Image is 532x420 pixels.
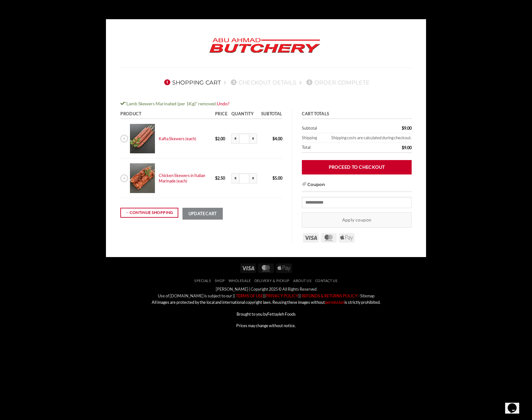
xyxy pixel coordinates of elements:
[360,293,375,298] a: Sitemap
[215,279,225,283] a: SHOP
[272,136,282,141] bdi: 4.00
[302,212,412,227] button: Apply coupon
[239,262,293,273] div: Payment icons
[120,100,412,108] div: “Lamb Skewers Marinated (per 1Kg)” removed.
[231,79,237,85] span: 2
[293,279,311,283] a: About Us
[302,181,412,192] h3: Coupon
[126,209,130,216] span: ←
[159,136,196,141] a: Kafta Skewers (each)
[111,299,421,305] p: All images are protected by the local and international copyright laws. Reusing these images with...
[236,293,263,298] font: TERMS OF USE
[130,124,155,154] img: Cart
[213,110,230,119] th: Price
[164,79,170,85] span: 1
[159,173,205,183] a: Chicken Skewers in Italian Marinade (each)
[302,293,358,298] font: REFUNDS & RETURNS POLICY
[230,110,259,119] th: Quantity
[204,34,326,58] img: Abu Ahmad Butchery
[402,145,412,150] bdi: 9.00
[302,110,412,119] th: Cart totals
[111,322,421,329] p: Prices may change without notice.
[162,79,221,86] a: 1Shopping Cart
[120,135,128,142] a: Remove Kafta Skewers (each) from cart
[302,160,412,174] a: Proceed to checkout
[272,175,275,181] span: $
[302,133,321,143] th: Shipping
[302,143,367,153] th: Total
[301,293,358,298] a: REFUNDS & RETURNS POLICY
[130,163,155,193] img: Cart
[235,293,263,298] a: TERMS OF USE
[267,311,296,317] a: Fettayleh Foods
[505,394,526,414] iframe: chat widget
[182,208,223,220] button: Update cart
[302,124,367,133] th: Subtotal
[254,279,290,283] a: Delivery & Pickup
[266,293,298,298] a: PRIVACY POLICY
[215,136,225,141] bdi: 2.00
[402,125,412,131] bdi: 9.00
[215,136,217,141] span: $
[229,279,251,283] a: Wholesale
[120,74,412,91] nav: Checkout steps
[402,145,404,150] span: $
[194,279,211,283] a: Specials
[215,175,217,181] span: $
[120,174,128,182] a: Remove Chicken Skewers in Italian Marinade (each) from cart
[111,286,421,329] div: [PERSON_NAME] | Copyright 2025 © All Rights Reserved Use of [DOMAIN_NAME] is subject to our || || ||
[229,79,297,86] a: 2Checkout details
[120,208,178,218] a: Continue shopping
[321,133,412,143] td: Shipping costs are calculated during checkout.
[402,125,404,131] span: $
[272,175,282,181] bdi: 5.00
[217,101,230,106] a: Undo?
[358,293,359,298] a: -
[111,311,421,317] p: Brought to you by
[215,175,225,181] bdi: 2.50
[272,136,275,141] span: $
[120,110,213,119] th: Product
[302,232,356,243] div: Payment icons
[325,300,344,305] a: permission
[315,279,338,283] a: Contact Us
[259,110,282,119] th: Subtotal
